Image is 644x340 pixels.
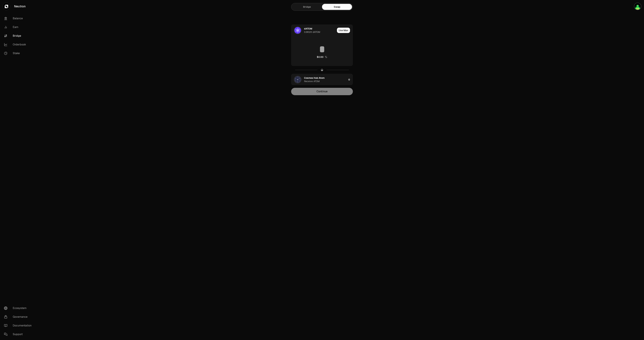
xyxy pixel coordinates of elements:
[1,32,36,40] a: Bridge
[1,40,36,49] a: Orderbook
[291,74,353,85] button: ATOM LogoCosmos Hub AtomReceive ATOM0
[348,74,353,85] div: 0
[1,321,36,330] a: Documentation
[304,76,325,80] div: Cosmos Hub Atom
[304,30,320,34] div: 0.8626 dATOM
[294,76,301,83] img: ATOM Logo
[317,55,323,59] div: $0.00
[304,80,320,83] div: Receive ATOM
[1,14,36,23] a: Balance
[1,304,36,313] a: Ecosystem
[1,49,36,58] a: Stake
[1,313,36,321] a: Governance
[1,330,36,339] a: Support
[291,25,336,36] div: dATOM LogodATOM0.8626 dATOM
[317,55,327,59] button: $0.00
[304,27,312,30] div: dATOM
[337,28,350,33] button: Use Max
[1,23,36,32] a: Earn
[294,27,301,34] img: dATOM Logo
[292,4,322,10] a: Bridge
[291,74,347,85] div: ATOM LogoCosmos Hub AtomReceive ATOM
[634,3,641,10] img: Staking
[322,4,352,10] a: Swap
